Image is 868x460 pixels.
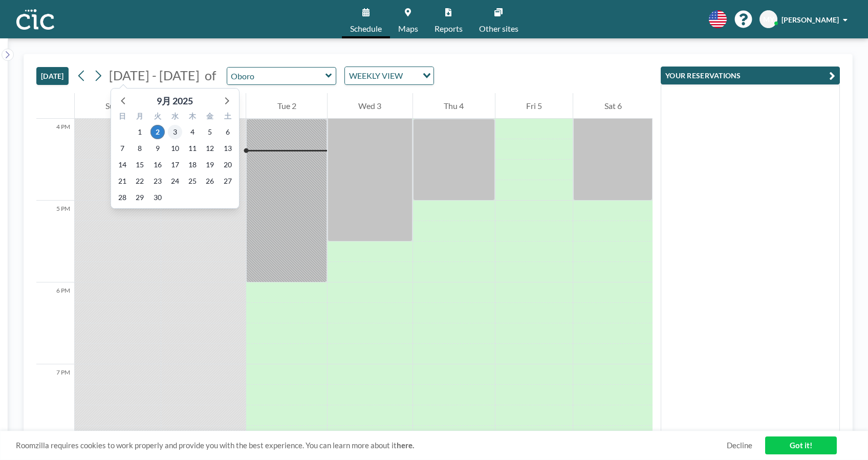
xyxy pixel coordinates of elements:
div: Fri 5 [495,93,573,119]
div: Sun 31 [75,93,161,119]
div: 月 [131,111,148,124]
a: here. [397,441,414,450]
div: 金 [201,111,219,124]
div: 木 [184,111,201,124]
span: 2025年9月10日水曜日 [168,141,182,156]
span: 2025年9月9日火曜日 [150,141,165,156]
span: 2025年9月24日水曜日 [168,174,182,188]
span: Roomzilla requires cookies to work properly and provide you with the best experience. You can lea... [16,441,727,450]
div: Sat 6 [573,93,653,119]
div: 9月 2025 [157,94,193,108]
div: 水 [166,111,184,124]
span: 2025年9月13日土曜日 [221,141,235,156]
span: 2025年9月3日水曜日 [168,125,182,139]
span: Maps [398,25,418,33]
div: Thu 4 [413,93,495,119]
div: Search for option [345,67,433,84]
span: 2025年9月15日月曜日 [133,158,147,172]
span: of [205,68,216,83]
button: YOUR RESERVATIONS [661,67,840,84]
div: 土 [219,111,236,124]
span: 2025年9月14日日曜日 [115,158,129,172]
span: 2025年9月16日火曜日 [150,158,165,172]
img: organization-logo [16,9,54,30]
span: 2025年9月12日金曜日 [203,141,217,156]
span: 2025年9月25日木曜日 [185,174,200,188]
span: [DATE] - [DATE] [109,68,200,83]
span: WEEKLY VIEW [347,69,405,82]
span: 2025年9月26日金曜日 [203,174,217,188]
div: 4 PM [36,119,74,201]
span: 2025年9月4日木曜日 [185,125,200,139]
div: 火 [148,111,166,124]
span: Schedule [350,25,382,33]
span: 2025年9月27日土曜日 [221,174,235,188]
span: 2025年9月20日土曜日 [221,158,235,172]
div: 7 PM [36,364,74,446]
span: 2025年9月7日日曜日 [115,141,129,156]
input: Search for option [406,69,417,82]
div: 6 PM [36,282,74,364]
span: Reports [435,25,463,33]
button: [DATE] [36,67,69,85]
div: 5 PM [36,201,74,282]
div: 日 [114,111,131,124]
div: Wed 3 [328,93,413,119]
span: MY [763,15,774,24]
span: 2025年9月21日日曜日 [115,174,129,188]
span: 2025年9月18日木曜日 [185,158,200,172]
span: 2025年9月2日火曜日 [150,125,165,139]
div: Tue 2 [246,93,327,119]
a: Decline [727,441,752,450]
span: 2025年9月29日月曜日 [133,190,147,205]
span: 2025年9月30日火曜日 [150,190,165,205]
span: [PERSON_NAME] [782,15,839,24]
span: 2025年9月5日金曜日 [203,125,217,139]
span: 2025年9月6日土曜日 [221,125,235,139]
span: 2025年9月8日月曜日 [133,141,147,156]
span: 2025年9月11日木曜日 [185,141,200,156]
span: 2025年9月23日火曜日 [150,174,165,188]
span: 2025年9月19日金曜日 [203,158,217,172]
span: 2025年9月17日水曜日 [168,158,182,172]
span: 2025年9月1日月曜日 [133,125,147,139]
span: 2025年9月22日月曜日 [133,174,147,188]
span: 2025年9月28日日曜日 [115,190,129,205]
input: Oboro [227,68,325,84]
a: Got it! [765,436,837,454]
span: Other sites [479,25,518,33]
